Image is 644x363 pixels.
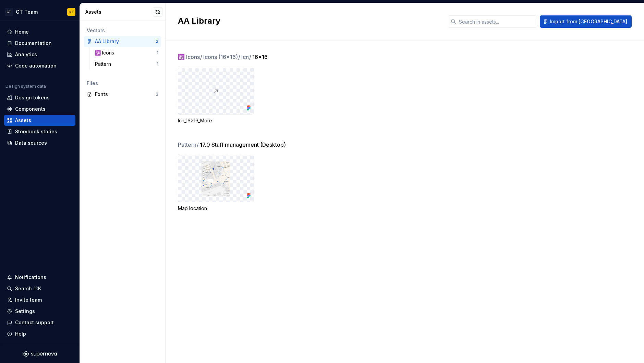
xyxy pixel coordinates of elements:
[4,272,75,283] button: Notifications
[92,47,161,58] a: ⚛️ Icons1
[4,328,75,339] button: Help
[178,205,254,212] div: Map location
[4,38,75,49] a: Documentation
[4,137,75,148] a: Data sources
[84,36,161,47] a: AA Library2
[95,91,156,98] div: Fonts
[5,84,46,89] div: Design system data
[4,317,75,328] button: Contact support
[4,104,75,114] a: Components
[4,60,75,71] a: Code automation
[203,53,241,61] span: Icons (16x16)
[15,285,41,292] div: Search ⌘K
[87,80,158,87] div: Files
[15,140,47,146] div: Data sources
[15,330,26,337] div: Help
[4,294,75,305] a: Invite team
[95,38,119,45] div: AA Library
[23,351,57,358] svg: Supernova Logo
[92,59,161,70] a: Pattern1
[157,50,158,56] div: 1
[16,9,38,15] div: GT Team
[15,128,57,135] div: Storybook stories
[252,53,268,61] span: 16x16
[69,9,74,15] div: GT
[156,39,158,44] div: 2
[200,53,202,60] span: /
[178,53,203,61] span: ⚛️ Icons
[5,8,13,16] div: GT
[4,115,75,126] a: Assets
[156,92,158,97] div: 3
[540,15,632,28] button: Import from [GEOGRAPHIC_DATA]
[4,306,75,317] a: Settings
[15,319,54,326] div: Contact support
[4,283,75,294] button: Search ⌘K
[4,26,75,37] a: Home
[456,15,537,28] input: Search in assets...
[4,126,75,137] a: Storybook stories
[15,297,42,303] div: Invite team
[15,106,46,112] div: Components
[249,53,251,60] span: /
[157,61,158,67] div: 1
[84,89,161,100] a: Fonts3
[1,4,78,19] button: GTGT TeamGT
[95,61,114,68] div: Pattern
[15,62,57,69] div: Code automation
[197,141,199,148] span: /
[87,27,158,34] div: Vectors
[15,308,35,315] div: Settings
[200,141,286,149] span: 17.0 Staff management (Desktop)
[4,49,75,60] a: Analytics
[15,274,46,281] div: Notifications
[15,51,37,58] div: Analytics
[95,49,117,56] div: ⚛️ Icons
[178,15,440,26] h2: AA Library
[4,92,75,103] a: Design tokens
[15,40,52,47] div: Documentation
[178,141,199,149] span: Pattern
[15,117,31,124] div: Assets
[178,117,254,124] div: Icn_16x16_More
[15,28,29,35] div: Home
[85,9,153,15] div: Assets
[15,94,50,101] div: Design tokens
[238,53,240,60] span: /
[241,53,252,61] span: Icn
[550,18,627,25] span: Import from [GEOGRAPHIC_DATA]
